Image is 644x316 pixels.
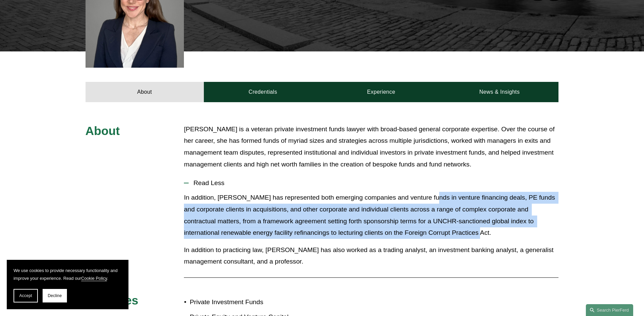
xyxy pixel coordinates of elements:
[184,192,558,272] div: Read Less
[48,293,62,298] span: Decline
[86,82,204,102] a: About
[190,296,322,308] p: Private Investment Funds
[322,82,440,102] a: Experience
[586,304,633,316] a: Search this site
[204,82,322,102] a: Credentials
[14,267,122,282] p: We use cookies to provide necessary functionality and improve your experience. Read our .
[184,192,558,239] p: In addition, [PERSON_NAME] has represented both emerging companies and venture funds in venture f...
[43,289,67,302] button: Decline
[184,123,558,170] p: [PERSON_NAME] is a veteran private investment funds lawyer with broad-based general corporate exp...
[14,289,38,302] button: Accept
[19,293,32,298] span: Accept
[81,276,107,281] a: Cookie Policy
[189,179,558,187] span: Read Less
[184,174,558,192] button: Read Less
[184,244,558,268] p: In addition to practicing law, [PERSON_NAME] has also worked as a trading analyst, an investment ...
[440,82,558,102] a: News & Insights
[7,260,128,309] section: Cookie banner
[86,124,120,137] span: About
